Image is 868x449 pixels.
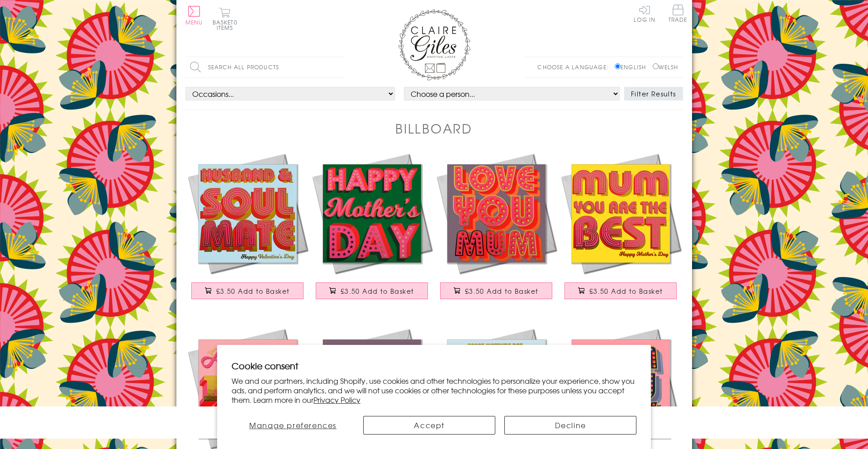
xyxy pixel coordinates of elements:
[624,87,683,100] button: Filter Results
[249,420,337,430] span: Manage preferences
[232,376,637,404] p: We and our partners, including Shopify, use cookies and other technologies to personalize your ex...
[232,416,355,435] button: Manage preferences
[653,63,659,69] input: Welsh
[615,63,650,71] label: English
[398,9,470,81] img: Claire Giles Greetings Cards
[335,57,344,77] input: Search
[191,282,304,299] button: £3.50 Add to Basket
[504,416,636,435] button: Decline
[185,151,310,308] a: Valentine's Day Card, Husband Soul Mate, text foiled in shiny gold £3.50 Add to Basket
[465,287,539,296] span: £3.50 Add to Basket
[310,151,434,276] img: Mother's Day Card, Gold Stars, text foiled in shiny gold
[634,5,655,22] a: Log In
[589,287,663,296] span: £3.50 Add to Basket
[440,282,552,299] button: £3.50 Add to Basket
[434,151,559,276] img: Mother's Day Card, Love you Mum, text foiled in shiny gold
[653,63,678,71] label: Welsh
[669,5,688,24] a: Trade
[434,151,559,308] a: Mother's Day Card, Love you Mum, text foiled in shiny gold £3.50 Add to Basket
[185,18,203,26] span: Menu
[185,57,344,77] input: Search all products
[316,282,428,299] button: £3.50 Add to Basket
[341,287,414,296] span: £3.50 Add to Basket
[185,6,203,25] button: Menu
[216,287,290,296] span: £3.50 Add to Basket
[559,151,683,308] a: Mother's Day Card, Best Mum, text foiled in shiny gold £3.50 Add to Basket
[559,151,683,276] img: Mother's Day Card, Best Mum, text foiled in shiny gold
[310,151,434,308] a: Mother's Day Card, Gold Stars, text foiled in shiny gold £3.50 Add to Basket
[395,119,473,138] h1: Billboard
[217,18,237,32] span: 0 items
[564,282,677,299] button: £3.50 Add to Basket
[185,151,310,276] img: Valentine's Day Card, Husband Soul Mate, text foiled in shiny gold
[213,7,237,30] button: Basket0 items
[363,416,495,435] button: Accept
[537,63,613,71] p: Choose a language:
[232,359,637,372] h2: Cookie consent
[313,394,360,405] a: Privacy Policy
[669,5,688,22] span: Trade
[615,63,621,69] input: English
